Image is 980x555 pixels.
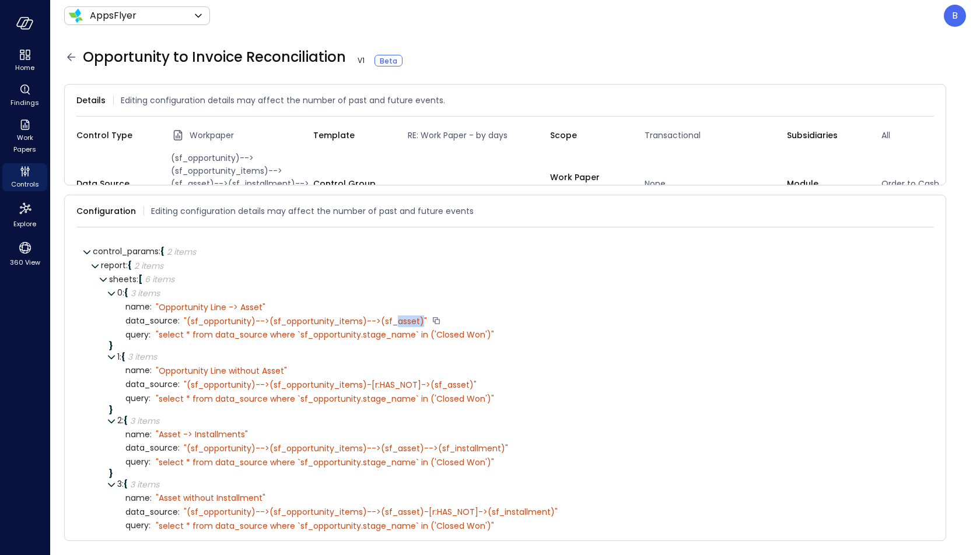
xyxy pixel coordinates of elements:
span: : [149,456,150,468]
p: AppsFlyer [90,9,136,23]
span: : [126,259,128,271]
span: Control Group [313,177,389,190]
span: : [122,415,124,426]
span: Module [787,177,863,190]
span: data_source [125,508,180,517]
span: 1 [117,351,121,363]
span: Configuration [76,205,136,217]
span: data_source [125,380,180,389]
span: [ [138,273,142,285]
span: 2 [117,415,124,426]
div: 3 items [128,353,157,361]
div: " Opportunity Line -> Asset" [156,302,265,312]
div: 3 items [130,417,159,425]
div: " select * from data_source where `sf_opportunity.stage_name` in ('Closed Won')" [156,457,494,468]
span: query [125,331,152,339]
div: " Opportunity Line without Asset" [156,366,287,376]
span: Opportunity to Invoice Reconciliation [83,48,402,66]
span: { [121,351,125,363]
span: query [125,458,152,466]
span: { [124,287,128,298]
span: sheets [109,273,138,285]
div: " select * from data_source where `sf_opportunity.stage_name` in ('Closed Won')" [156,521,494,531]
span: RE: Work Paper - by days [403,129,550,142]
div: 3 items [130,480,159,489]
div: Controls [2,163,47,191]
div: " select * from data_source where `sf_opportunity.stage_name` in ('Closed Won')" [156,329,494,340]
span: : [178,315,180,326]
span: name [125,430,152,439]
span: (sf_opportunity)-->(sf_opportunity_items)-->(sf_asset)-->(sf_installment)-->(erp_invoice_items)--... [166,152,313,216]
span: Subsidiaries [787,129,863,142]
div: Explore [2,198,47,231]
div: " (sf_opportunity)-->(sf_opportunity_items)-->(sf_asset)-[r:HAS_NOT]->(sf_installment)" [184,507,558,517]
span: { [128,259,132,271]
span: : [149,519,150,531]
span: Editing configuration details may affect the number of past and future events [151,205,474,217]
div: 2 items [134,262,163,270]
div: } [109,469,926,477]
div: Findings [2,82,47,110]
span: Home [15,62,34,73]
span: Findings [10,97,39,108]
span: control_params [93,245,160,257]
span: : [149,392,150,404]
div: } [109,406,926,414]
div: } [109,342,926,350]
span: : [122,478,124,490]
span: : [150,301,152,312]
span: { [160,245,164,257]
span: 360 View [10,257,40,268]
span: report [101,259,128,271]
div: Work Papers [2,117,47,156]
img: Icon [69,9,83,23]
span: : [178,378,180,390]
span: Controls [11,178,39,190]
span: : [178,442,180,454]
span: : [178,506,180,518]
span: : [120,351,121,363]
span: query [125,521,152,530]
span: : [149,329,150,340]
span: data_source [125,317,180,325]
div: " select * from data_source where `sf_opportunity.stage_name` in ('Closed Won')" [156,394,494,404]
span: : [123,287,124,298]
span: 3 [117,478,124,490]
span: Work Papers [7,132,43,155]
span: data_source [125,444,180,452]
span: None [640,177,787,190]
p: B [952,9,958,23]
span: Explore [13,218,36,230]
span: 0 [117,287,124,298]
span: Transactional [640,129,787,142]
span: Scope [550,129,626,142]
span: Editing configuration details may affect the number of past and future events. [121,94,445,107]
div: 3 items [131,289,160,297]
span: : [150,428,152,440]
span: Details [76,94,106,107]
div: " (sf_opportunity)-->(sf_opportunity_items)-[r:HAS_NOT]->(sf_asset)" [184,380,477,390]
div: " Asset without Installment" [156,493,265,503]
span: : [159,245,160,257]
div: " (sf_opportunity)-->(sf_opportunity_items)-->(sf_asset)-->(sf_installment)" [184,443,508,454]
span: : [150,364,152,376]
span: name [125,366,152,375]
span: Data Source [76,177,152,190]
span: V 1 [353,55,369,66]
span: : [136,273,138,285]
div: 360 View [2,238,47,269]
div: Boaz [944,5,966,27]
div: Home [2,47,47,75]
span: query [125,394,152,403]
span: name [125,494,152,503]
span: { [124,415,128,426]
span: name [125,303,152,311]
div: 2 items [167,248,196,256]
span: Beta [380,55,397,66]
div: 6 items [145,275,174,283]
span: Work Paper Name [550,171,626,196]
span: Control Type [76,129,152,142]
div: " (sf_opportunity)-->(sf_opportunity_items)-->(sf_asset)" [184,316,427,326]
span: Template [313,129,389,142]
div: " Asset -> Installments" [156,429,248,440]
